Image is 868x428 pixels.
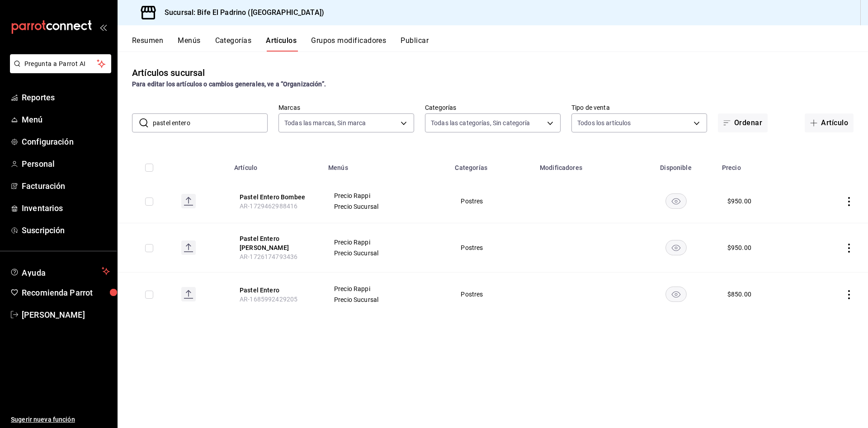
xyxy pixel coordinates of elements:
[240,253,297,260] span: AR-1726174793436
[334,286,439,292] span: Precio Rappi
[132,36,163,52] button: Resumen
[278,104,414,111] label: Marcas
[240,296,297,303] span: AR-1685992429205
[22,158,110,170] span: Personal
[334,296,439,303] span: Precio Sucursal
[215,36,252,52] button: Categorías
[284,118,366,127] span: Todas las marcas, Sin marca
[240,193,312,202] button: edit-product-location
[665,287,687,302] button: availability-product
[844,244,854,253] button: actions
[334,193,439,199] span: Precio Rappi
[425,104,561,111] label: Categorías
[727,197,751,206] div: $ 950.00
[6,66,111,75] a: Pregunta a Parrot AI
[99,24,107,31] button: open_drawer_menu
[717,151,803,179] th: Precio
[665,240,687,255] button: availability-product
[718,113,768,132] button: Ordenar
[10,54,111,73] button: Pregunta a Parrot AI
[805,113,854,132] button: Artículo
[229,151,323,179] th: Artículo
[461,291,523,297] span: Postres
[22,180,110,192] span: Facturación
[132,36,868,52] div: navigation tabs
[240,286,312,295] button: edit-product-location
[571,104,707,111] label: Tipo de venta
[22,224,110,236] span: Suscripción
[727,243,751,252] div: $ 950.00
[461,245,523,251] span: Postres
[727,290,751,299] div: $ 850.00
[22,91,110,103] span: Reportes
[665,193,687,209] button: availability-product
[22,136,110,148] span: Configuración
[240,202,297,210] span: AR-1729462988416
[534,151,635,179] th: Modificadores
[24,59,97,69] span: Pregunta a Parrot AI
[449,151,534,179] th: Categorías
[334,250,439,256] span: Precio Sucursal
[11,415,110,424] span: Sugerir nueva función
[132,80,326,88] strong: Para editar los artículos o cambios generales, ve a “Organización”.
[461,198,523,204] span: Postres
[22,113,110,126] span: Menú
[22,287,110,299] span: Recomienda Parrot
[240,234,312,252] button: edit-product-location
[431,118,530,127] span: Todas las categorías, Sin categoría
[22,202,110,214] span: Inventarios
[22,266,98,277] span: Ayuda
[844,197,854,206] button: actions
[577,118,631,127] span: Todos los artículos
[157,7,324,18] h3: Sucursal: Bife El Padrino ([GEOGRAPHIC_DATA])
[401,36,429,52] button: Publicar
[323,151,450,179] th: Menús
[178,36,200,52] button: Menús
[22,309,110,321] span: [PERSON_NAME]
[635,151,717,179] th: Disponible
[153,114,268,132] input: Buscar artículo
[132,66,205,80] div: Artículos sucursal
[844,290,854,299] button: actions
[311,36,386,52] button: Grupos modificadores
[334,239,439,245] span: Precio Rappi
[334,203,439,210] span: Precio Sucursal
[266,36,297,52] button: Artículos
